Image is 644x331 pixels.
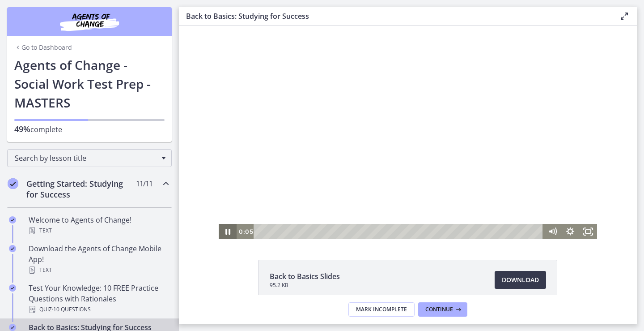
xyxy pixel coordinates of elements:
[9,324,16,331] i: Completed
[348,302,415,317] button: Mark Incomplete
[270,282,340,289] span: 95.2 KB
[382,198,400,213] button: Show settings menu
[36,11,143,32] img: Agents of Change
[400,198,418,213] button: Fullscreen
[14,43,72,52] a: Go to Dashboard
[29,243,168,275] div: Download the Agents of Change Mobile App!
[15,153,157,163] span: Search by lesson title
[14,124,30,134] span: 49%
[7,149,172,167] div: Search by lesson title
[14,56,165,112] h1: Agents of Change - Social Work Test Prep - MASTERS
[495,271,546,289] a: Download
[186,11,605,21] h3: Back to Basics: Studying for Success
[9,284,16,292] i: Completed
[29,225,168,236] div: Text
[502,275,539,285] span: Download
[52,304,91,315] span: · 10 Questions
[29,304,168,315] div: Quiz
[9,245,16,252] i: Completed
[425,306,453,313] span: Continue
[418,302,467,317] button: Continue
[136,178,153,189] span: 11 / 11
[364,198,382,213] button: Mute
[9,216,16,224] i: Completed
[14,124,165,135] p: complete
[29,215,168,236] div: Welcome to Agents of Change!
[26,178,136,200] h2: Getting Started: Studying for Success
[29,283,168,315] div: Test Your Knowledge: 10 FREE Practice Questions with Rationales
[8,178,18,189] i: Completed
[179,26,637,239] iframe: Video Lesson
[356,306,407,313] span: Mark Incomplete
[29,265,168,275] div: Text
[270,271,340,282] span: Back to Basics Slides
